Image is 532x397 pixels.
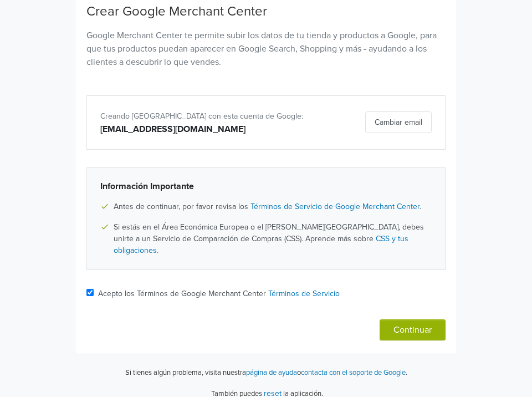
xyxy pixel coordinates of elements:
[114,221,432,256] span: Si estás en el Área Económica Europea o el [PERSON_NAME][GEOGRAPHIC_DATA], debes unirte a un Serv...
[250,202,420,211] a: Términos de Servicio de Google Merchant Center
[100,181,432,192] h6: Información Importante
[114,201,421,212] span: Antes de continuar, por favor revisa los .
[86,4,446,20] h4: Crear Google Merchant Center
[365,111,432,133] button: Cambiar email
[100,123,316,136] div: [EMAIL_ADDRESS][DOMAIN_NAME]
[246,368,297,377] a: página de ayuda
[98,288,340,299] label: Acepto los Términos de Google Merchant Center
[86,29,446,69] p: Google Merchant Center te permite subir los datos de tu tienda y productos a Google, para que tus...
[380,319,446,340] button: Continuar
[125,368,407,379] p: Si tienes algún problema, visita nuestra o .
[301,368,406,377] a: contacta con el soporte de Google
[100,111,303,121] span: Creando [GEOGRAPHIC_DATA] con esta cuenta de Google:
[114,234,408,255] a: CSS y tus obligaciones
[268,289,340,298] a: Términos de Servicio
